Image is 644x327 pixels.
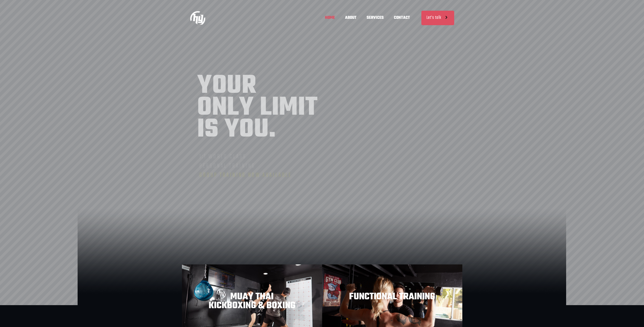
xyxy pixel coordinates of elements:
[190,10,205,25] img: Home
[390,299,395,313] span: o
[197,75,318,141] rs-layer: YOUR ONLY LIMIT IS YOU.
[198,192,254,204] a: BOOK A FREE INTRO SESSION
[421,11,454,25] a: Let's talk
[332,292,452,310] h3: FUNCTIONAL TRAINING
[320,10,340,25] span: HOME
[389,10,415,25] span: CONTACT
[362,10,389,25] span: SERVICES
[199,152,292,180] rs-layer: 1:1 WORLD CLASS PERSONAL TRAINING
[199,170,292,180] span: GROUP TRAINING NOW AVAILABLE
[340,10,362,25] span: ABOUT
[192,292,312,310] h3: MUAY THAI KICKBOXING & BOXING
